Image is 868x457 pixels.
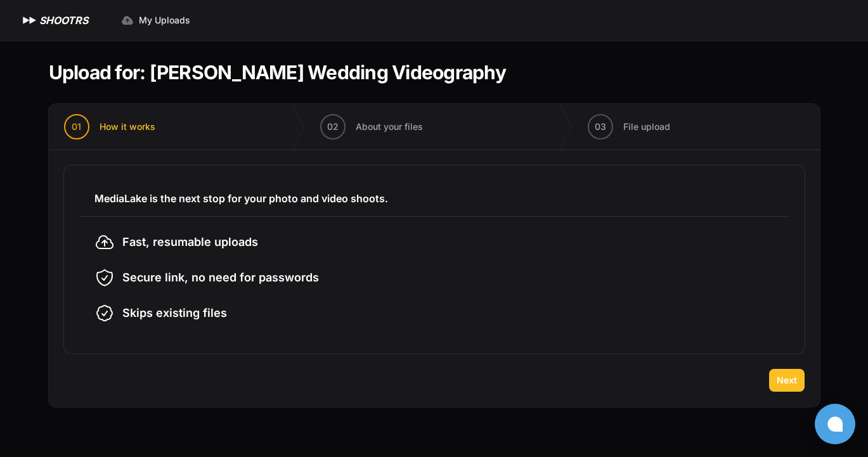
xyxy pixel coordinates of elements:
button: Open chat window [815,404,855,444]
span: How it works [100,120,155,133]
span: About your files [356,120,423,133]
button: 02 About your files [305,104,438,150]
button: 03 File upload [573,104,685,150]
button: 01 How it works [49,104,171,150]
span: File upload [623,120,670,133]
img: SHOOTRS [20,13,39,28]
span: Next [777,374,797,387]
button: Next [769,369,805,392]
a: SHOOTRS SHOOTRS [20,13,88,28]
span: 01 [72,120,81,133]
span: 02 [327,120,339,133]
span: My Uploads [139,14,190,27]
span: 03 [595,120,606,133]
span: Fast, resumable uploads [122,233,258,251]
span: Secure link, no need for passwords [122,269,319,286]
h1: Upload for: [PERSON_NAME] Wedding Videography [49,61,506,84]
h3: MediaLake is the next stop for your photo and video shoots. [94,191,774,206]
span: Skips existing files [122,304,227,322]
a: My Uploads [113,9,198,32]
h1: SHOOTRS [39,13,88,28]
